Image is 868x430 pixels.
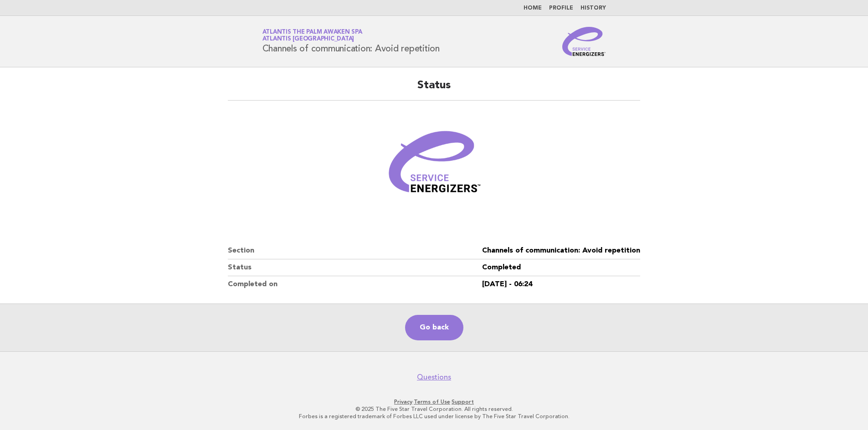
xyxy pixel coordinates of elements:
[414,399,450,405] a: Terms of Use
[262,30,440,53] h1: Channels of communication: Avoid repetition
[417,373,451,382] a: Questions
[482,276,640,293] dd: [DATE] - 06:24
[228,276,482,293] dt: Completed on
[155,398,713,405] p: · ·
[562,27,606,56] img: Service Energizers
[405,315,463,340] a: Go back
[452,399,474,405] a: Support
[262,36,354,42] span: Atlantis [GEOGRAPHIC_DATA]
[482,259,640,276] dd: Completed
[524,5,542,11] a: Home
[155,405,713,413] p: © 2025 The Five Star Travel Corporation. All rights reserved.
[155,413,713,420] p: Forbes is a registered trademark of Forbes LLC used under license by The Five Star Travel Corpora...
[380,111,489,221] img: Verified
[228,259,482,276] dt: Status
[549,5,573,11] a: Profile
[228,243,482,259] dt: Section
[394,399,412,405] a: Privacy
[482,243,640,259] dd: Channels of communication: Avoid repetition
[228,78,640,101] h2: Status
[262,29,362,42] a: Atlantis The Palm Awaken SpaAtlantis [GEOGRAPHIC_DATA]
[580,5,606,11] a: History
